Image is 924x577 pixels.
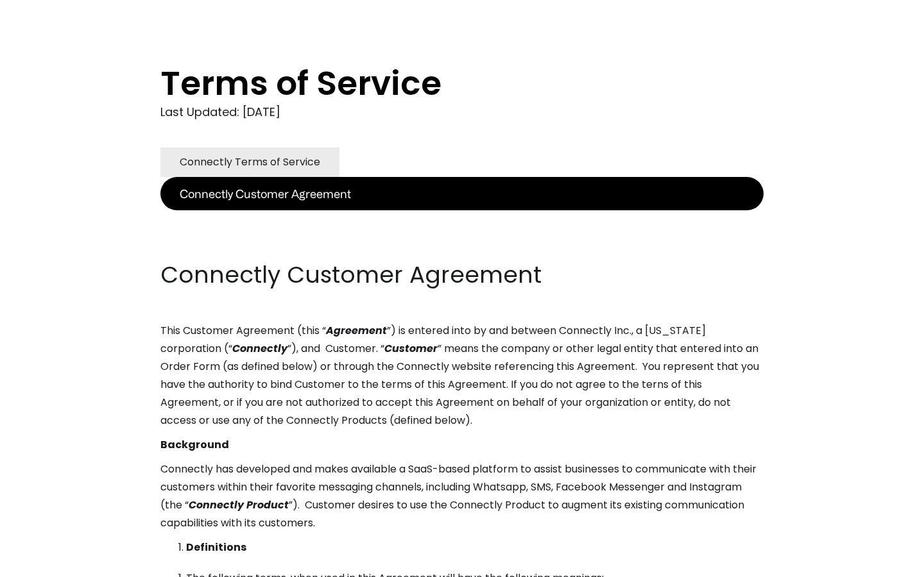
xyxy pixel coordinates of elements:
[160,235,764,253] p: ‍
[160,210,764,228] p: ‍
[160,460,764,532] p: Connectly has developed and makes available a SaaS-based platform to assist businesses to communi...
[160,64,712,103] h1: Terms of Service
[26,555,77,573] ul: Language list
[160,103,764,122] div: Last Updated: [DATE]
[160,259,764,291] h2: Connectly Customer Agreement
[13,553,77,573] aside: Language selected: English
[189,498,289,512] em: Connectly Product
[180,153,320,171] div: Connectly Terms of Service
[232,341,287,356] em: Connectly
[384,341,438,356] em: Customer
[326,323,387,338] em: Agreement
[160,437,229,452] strong: Background
[160,322,764,430] p: This Customer Agreement (this “ ”) is entered into by and between Connectly Inc., a [US_STATE] co...
[180,185,351,203] div: Connectly Customer Agreement
[186,540,246,555] strong: Definitions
